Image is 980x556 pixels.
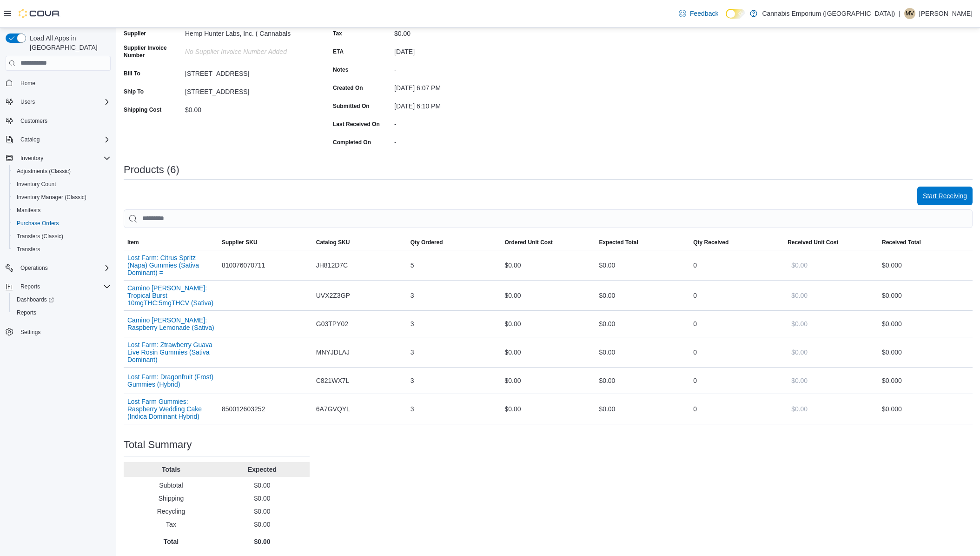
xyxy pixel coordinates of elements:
button: Home [2,76,114,90]
div: 0 [689,315,784,333]
span: Inventory Count [17,181,56,188]
a: Feedback [675,4,722,23]
span: Expected Total [599,239,638,246]
span: Dashboards [17,296,54,303]
span: Purchase Orders [17,220,59,227]
span: Settings [17,326,111,337]
div: $0.00 [595,343,689,362]
a: Reports [13,307,40,318]
button: Manifests [9,204,114,217]
p: Expected [219,465,306,474]
div: $0.00 0 [882,290,969,301]
div: 0 [689,400,784,418]
span: Inventory Manager (Classic) [13,192,111,203]
div: $0.00 0 [882,318,969,329]
button: Ordered Unit Cost [501,235,596,250]
label: Notes [333,66,348,74]
span: 6A7GVQYL [316,403,350,415]
div: 3 [407,400,501,418]
button: Transfers (Classic) [9,230,114,243]
span: UVX2Z3GP [316,290,350,301]
label: Created On [333,84,363,92]
label: Supplier Invoice Number [124,44,181,59]
p: Totals [127,465,215,474]
div: [STREET_ADDRESS] [185,84,310,95]
div: - [394,62,519,74]
a: Inventory Manager (Classic) [13,192,90,203]
input: Dark Mode [726,9,745,19]
span: Purchase Orders [13,218,111,229]
p: Tax [127,520,215,529]
button: Qty Received [689,235,784,250]
button: Users [17,96,39,107]
button: $0.00 [788,315,811,333]
label: Supplier [124,30,146,37]
button: $0.00 [788,286,811,305]
p: Shipping [127,494,215,503]
div: [DATE] 6:07 PM [394,80,519,92]
div: - [394,135,519,146]
div: $0.00 0 [882,375,969,386]
div: [STREET_ADDRESS] [185,66,310,77]
button: $0.00 [788,256,811,275]
p: $0.00 [219,481,306,490]
div: $0.00 0 [882,260,969,271]
div: 3 [407,315,501,333]
span: Transfers [13,244,111,255]
span: Reports [13,307,111,318]
span: $0.00 [791,291,808,300]
span: Catalog [20,136,40,143]
button: Reports [17,281,44,292]
img: Cova [19,9,60,18]
span: Transfers (Classic) [13,231,111,242]
div: [DATE] 6:10 PM [394,99,519,110]
p: Recycling [127,507,215,516]
button: Inventory [2,152,114,165]
label: Tax [333,30,342,37]
button: Customers [2,114,114,127]
span: Load All Apps in [GEOGRAPHIC_DATA] [26,33,111,52]
span: Qty Ordered [411,239,443,246]
a: Transfers (Classic) [13,231,67,242]
span: Inventory [17,153,111,164]
button: Received Total [878,235,973,250]
div: $0.00 [501,286,596,305]
button: Item [124,235,218,250]
nav: Complex example [6,73,111,363]
a: Dashboards [13,294,58,305]
label: Shipping Cost [124,106,161,114]
span: C821WX7L [316,375,350,386]
span: Transfers (Classic) [17,233,63,240]
button: Users [2,95,114,108]
span: Reports [17,309,36,316]
a: Manifests [13,205,44,216]
div: 3 [407,371,501,390]
span: Settings [20,328,40,336]
span: MNYJDLAJ [316,347,350,358]
button: Lost Farm Gummies: Raspberry Wedding Cake (Indica Dominant Hybrid) [127,398,214,420]
div: - [394,117,519,128]
button: Purchase Orders [9,217,114,230]
a: Dashboards [9,293,114,306]
span: Adjustments (Classic) [17,167,71,175]
div: 0 [689,286,784,305]
label: Ship To [124,88,144,95]
div: $0.00 [595,400,689,418]
h3: Total Summary [124,439,192,450]
p: Subtotal [127,481,215,490]
button: Camino [PERSON_NAME]: Tropical Burst 10mgTHC:5mgTHCV (Sativa) [127,284,214,307]
button: Operations [2,261,114,275]
button: Qty Ordered [407,235,501,250]
span: Home [17,77,111,89]
p: $0.00 [219,537,306,546]
span: Qty Received [693,239,728,246]
button: Operations [17,262,52,274]
span: Ordered Unit Cost [505,239,553,246]
p: $0.00 [219,494,306,503]
a: Customers [17,115,51,127]
div: $0.00 0 [882,347,969,358]
button: Supplier SKU [218,235,312,250]
button: Camino [PERSON_NAME]: Raspberry Lemonade (Sativa) [127,316,214,331]
a: Inventory Count [13,179,60,190]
